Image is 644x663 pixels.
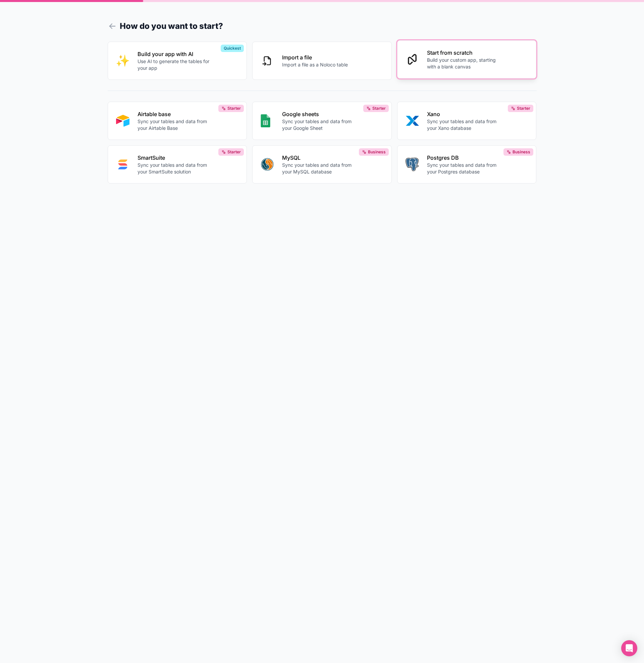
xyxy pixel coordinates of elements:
h1: How do you want to start? [108,20,537,32]
img: POSTGRES [406,158,419,171]
p: Xano [427,110,501,118]
p: Sync your tables and data from your Postgres database [427,162,501,175]
p: Postgres DB [427,154,501,162]
button: SMART_SUITESmartSuiteSync your tables and data from your SmartSuite solutionStarter [108,145,247,184]
p: Sync your tables and data from your SmartSuite solution [138,162,212,175]
img: AIRTABLE [116,114,129,127]
img: XANO [406,114,419,127]
button: MYSQLMySQLSync your tables and data from your MySQL databaseBusiness [252,145,392,184]
p: SmartSuite [138,154,212,162]
button: AIRTABLEAirtable baseSync your tables and data from your Airtable BaseStarter [108,102,247,140]
p: Sync your tables and data from your Xano database [427,118,501,132]
span: Starter [517,106,530,111]
img: SMART_SUITE [116,158,129,171]
p: Start from scratch [427,49,501,57]
button: XANOXanoSync your tables and data from your Xano databaseStarter [397,102,537,140]
p: MySQL [282,154,357,162]
p: Build your app with AI [138,50,212,58]
img: GOOGLE_SHEETS [261,114,270,127]
img: MYSQL [261,158,274,171]
span: Starter [227,149,241,155]
button: Start from scratchBuild your custom app, starting with a blank canvas [397,40,537,79]
div: Open Intercom Messenger [621,640,637,656]
p: Use AI to generate the tables for your app [138,58,212,71]
span: Starter [227,106,241,111]
p: Google sheets [282,110,357,118]
p: Import a file as a Noloco table [282,61,348,68]
span: Starter [372,106,386,111]
button: POSTGRESPostgres DBSync your tables and data from your Postgres databaseBusiness [397,145,537,184]
p: Sync your tables and data from your Airtable Base [138,118,212,132]
button: Import a fileImport a file as a Noloco table [252,42,392,80]
span: Business [368,149,386,155]
button: INTERNAL_WITH_AIBuild your app with AIUse AI to generate the tables for your appQuickest [108,42,247,80]
p: Import a file [282,53,348,61]
button: GOOGLE_SHEETSGoogle sheetsSync your tables and data from your Google SheetStarter [252,102,392,140]
p: Sync your tables and data from your Google Sheet [282,118,357,132]
img: INTERNAL_WITH_AI [116,54,129,67]
span: Business [513,149,530,155]
p: Build your custom app, starting with a blank canvas [427,57,501,70]
p: Sync your tables and data from your MySQL database [282,162,357,175]
div: Quickest [221,45,244,52]
p: Airtable base [138,110,212,118]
